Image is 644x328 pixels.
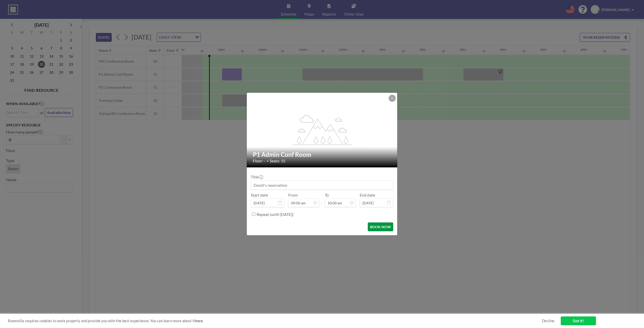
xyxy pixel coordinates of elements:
label: From [288,193,298,198]
label: Repeat (until [DATE]) [257,212,294,217]
span: - [321,194,323,205]
input: David's reservation [251,181,393,189]
span: • [267,159,268,163]
label: End date [360,193,375,198]
span: Roomzilla requires cookies to work properly and provide you with the best experience. You can lea... [8,318,542,323]
h2: P1 Admin Conf Room [253,151,392,158]
label: Title [251,174,263,179]
a: here. [195,318,204,323]
a: Decline [542,318,554,323]
label: Start date [251,193,268,198]
g: flex-grow: 1.2; [293,115,352,145]
button: BOOK NOW [368,222,393,231]
span: Seats: 15 [270,158,285,163]
a: Got it! [561,316,596,325]
span: Floor: - [253,158,265,163]
label: To [325,193,329,198]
